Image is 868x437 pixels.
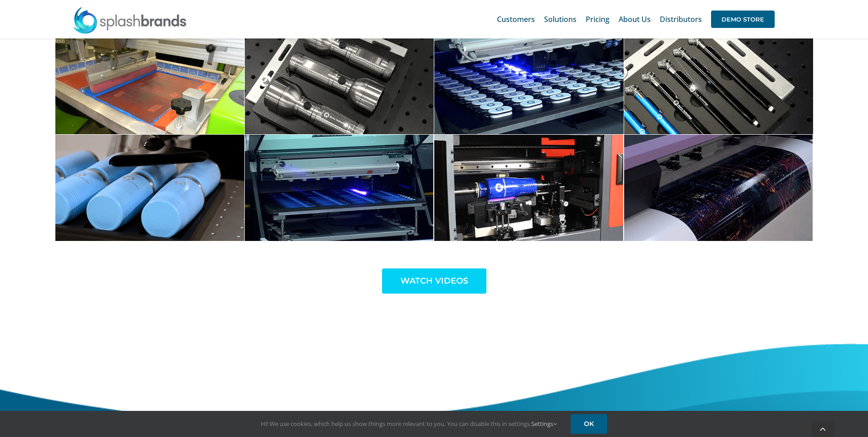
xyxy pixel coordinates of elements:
[660,16,702,23] span: Distributors
[586,5,609,34] a: Pricing
[571,414,607,434] a: OK
[711,11,775,28] span: DEMO STORE
[73,6,187,34] img: SplashBrands.com Logo
[497,5,775,34] nav: Main Menu Sticky
[619,16,651,23] span: About Us
[400,276,468,286] span: WATCH VIDEOS
[544,16,577,23] span: Solutions
[660,5,702,34] a: Distributors
[261,420,557,428] span: Hi! We use cookies, which help us show things more relevant to you. You can disable this in setti...
[497,5,535,34] a: Customers
[382,268,486,294] a: WATCH VIDEOS
[586,16,609,23] span: Pricing
[711,5,775,34] a: DEMO STORE
[497,16,535,23] span: Customers
[531,420,557,428] a: Settings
